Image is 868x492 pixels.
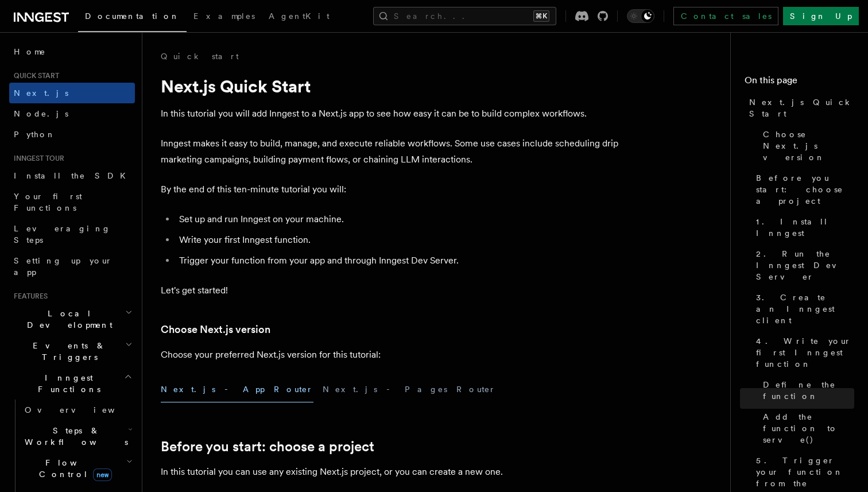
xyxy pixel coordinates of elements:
span: Overview [25,405,143,414]
li: Set up and run Inngest on your machine. [176,211,620,227]
span: new [93,468,112,481]
p: Inngest makes it easy to build, manage, and execute reliable workflows. Some use cases include sc... [161,135,620,168]
button: Next.js - Pages Router [323,377,496,402]
button: Events & Triggers [9,335,135,367]
button: Inngest Functions [9,367,135,400]
span: Python [14,130,56,139]
span: Local Development [9,308,125,331]
a: Install the SDK [9,165,135,186]
a: 4. Write your first Inngest function [751,331,854,374]
a: Documentation [78,3,187,32]
span: 2. Run the Inngest Dev Server [756,248,854,282]
a: Examples [187,3,262,31]
h4: On this page [745,73,854,92]
span: Inngest Functions [9,372,124,395]
li: Write your first Inngest function. [176,232,620,248]
a: Python [9,124,135,145]
span: Node.js [14,109,68,118]
span: Next.js [14,88,68,98]
a: Setting up your app [9,250,135,282]
a: Contact sales [673,7,778,25]
a: Leveraging Steps [9,218,135,250]
span: AgentKit [269,11,330,21]
a: Choose Next.js version [758,124,854,168]
a: 1. Install Inngest [751,211,854,243]
a: AgentKit [262,3,336,31]
button: Search...⌘K [373,7,556,25]
a: Sign Up [783,7,859,25]
p: In this tutorial you will add Inngest to a Next.js app to see how easy it can be to build complex... [161,106,620,122]
span: Next.js Quick Start [749,96,854,119]
button: Flow Controlnew [20,452,135,485]
a: 2. Run the Inngest Dev Server [751,243,854,287]
button: Steps & Workflows [20,420,135,452]
a: Next.js [9,83,135,103]
span: Documentation [85,11,180,21]
span: Setting up your app [14,256,113,277]
a: Add the function to serve() [758,406,854,450]
a: Before you start: choose a project [751,168,854,211]
a: Overview [20,400,135,420]
span: Your first Functions [14,192,82,212]
span: Leveraging Steps [14,224,111,245]
kbd: ⌘K [533,10,549,22]
a: Choose Next.js version [161,321,270,338]
span: Inngest tour [9,154,64,163]
span: Steps & Workflows [20,425,128,448]
span: Flow Control [20,457,126,480]
button: Next.js - App Router [161,377,313,402]
a: Define the function [758,374,854,406]
p: Choose your preferred Next.js version for this tutorial: [161,347,620,363]
button: Local Development [9,303,135,335]
a: Node.js [9,103,135,124]
button: Toggle dark mode [627,9,654,23]
a: Before you start: choose a project [161,439,374,455]
a: Home [9,41,135,62]
span: Choose Next.js version [763,129,854,163]
span: 3. Create an Inngest client [756,292,854,326]
span: Home [14,46,46,57]
p: By the end of this ten-minute tutorial you will: [161,181,620,197]
span: Quick start [9,71,59,80]
h1: Next.js Quick Start [161,76,620,96]
span: Features [9,292,48,301]
span: Before you start: choose a project [756,172,854,207]
span: Events & Triggers [9,340,125,363]
p: In this tutorial you can use any existing Next.js project, or you can create a new one. [161,464,620,480]
a: Your first Functions [9,186,135,218]
span: 1. Install Inngest [756,216,854,239]
a: Quick start [161,51,239,62]
a: 3. Create an Inngest client [751,287,854,331]
span: 4. Write your first Inngest function [756,335,854,370]
span: Install the SDK [14,171,133,180]
p: Let's get started! [161,282,620,299]
span: Define the function [763,379,854,402]
span: Examples [193,11,255,21]
span: Add the function to serve() [763,411,854,445]
li: Trigger your function from your app and through Inngest Dev Server. [176,253,620,269]
a: Next.js Quick Start [745,92,854,124]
